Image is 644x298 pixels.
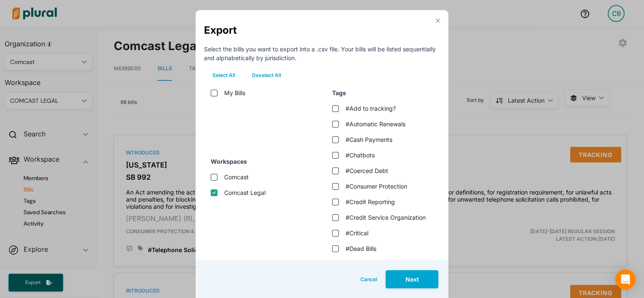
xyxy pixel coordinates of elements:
[224,188,266,197] label: Comcast Legal
[346,135,392,144] label: #Cash Payments
[224,88,245,97] label: My Bills
[204,45,440,62] div: Select the bills you want to export into a .csv file. Your bills will be listed sequentially and ...
[346,244,376,253] label: #Dead Bills
[346,213,426,222] label: #Credit Service Organization
[224,173,249,181] label: Comcast
[346,197,395,206] label: #Credit Reporting
[615,269,636,290] div: Open Intercom Messenger
[346,120,405,128] label: #Automatic Renewals
[346,182,407,191] label: #Consumer Protection
[325,85,440,101] div: Tags
[346,151,375,160] label: #Chatbots
[204,154,319,169] div: Workspaces
[346,166,388,175] label: #Coerced Debt
[244,69,290,82] button: Deselect All
[386,270,438,288] button: Next
[352,270,386,288] button: Cancel
[346,104,396,113] label: #Add to tracking?
[204,69,244,82] button: Select All
[346,229,368,237] label: #Critical
[204,23,440,38] div: Export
